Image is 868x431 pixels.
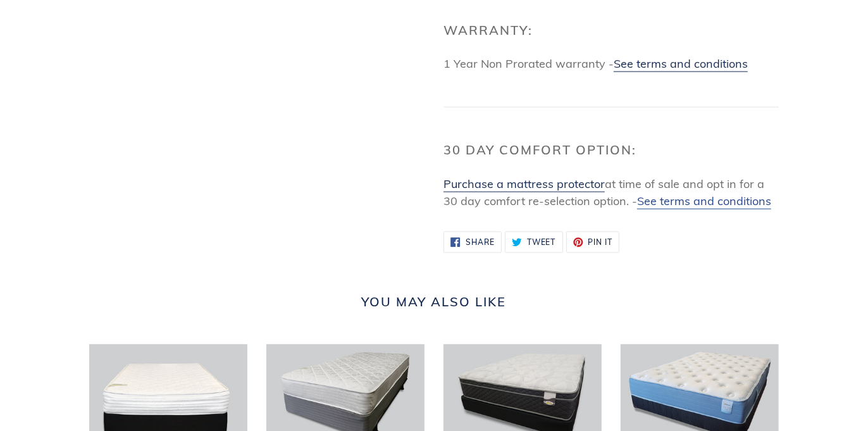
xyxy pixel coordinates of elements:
[443,23,779,38] h2: Warranty:
[443,177,605,192] a: Purchase a mattress protector
[588,239,613,246] span: Pin it
[466,239,495,246] span: Share
[443,142,779,158] h2: 30 Day Comfort Option:
[443,55,779,72] p: 1 Year Non Prorated warranty -
[614,56,748,72] a: See terms and conditions
[89,294,779,309] h2: You may also like
[527,239,556,246] span: Tweet
[443,175,779,209] p: at time of sale and opt in for a 30 day comfort re-selection option. -
[637,194,771,209] a: See terms and conditions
